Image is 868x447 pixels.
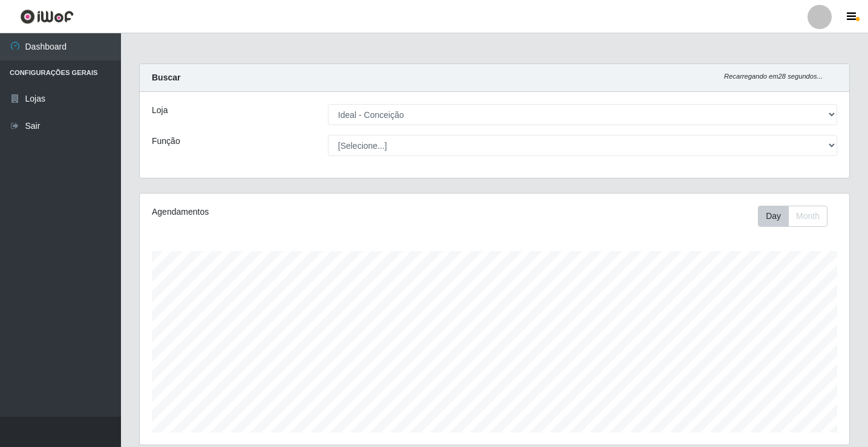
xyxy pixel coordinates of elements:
[758,206,789,227] button: Day
[152,104,168,117] label: Loja
[152,73,180,82] strong: Buscar
[758,206,827,227] div: First group
[152,135,180,148] label: Função
[152,206,427,218] div: Agendamentos
[758,206,837,227] div: Toolbar with button groups
[788,206,827,227] button: Month
[724,73,823,80] i: Recarregando em 28 segundos...
[20,9,74,24] img: CoreUI Logo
